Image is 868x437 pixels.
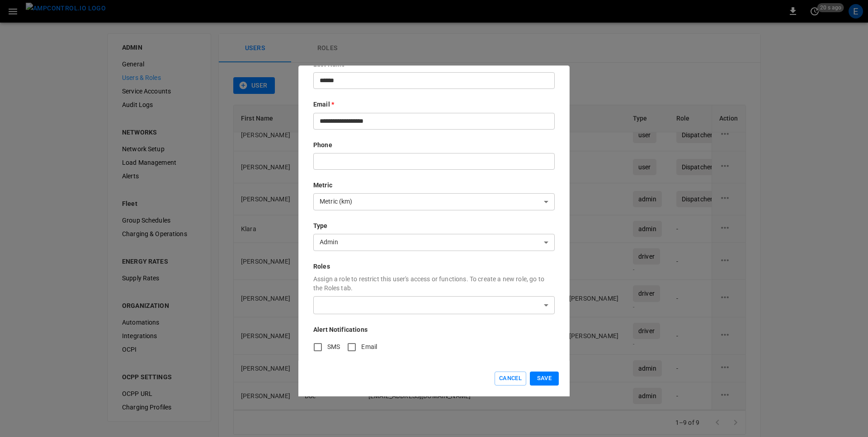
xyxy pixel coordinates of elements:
button: Cancel [495,372,526,386]
p: Type [313,221,555,230]
p: Alert Notifications [313,325,555,334]
span: SMS [327,342,340,352]
div: Metric (km) [313,193,555,210]
p: Metric [313,181,555,190]
span: Email [361,342,377,352]
p: Roles [313,262,555,271]
p: Phone [313,140,555,149]
p: Assign a role to restrict this user's access or functions. To create a new role, go to the Roles ... [313,274,555,293]
p: Email [313,100,555,109]
button: Save [530,372,559,386]
div: Admin [313,234,555,251]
